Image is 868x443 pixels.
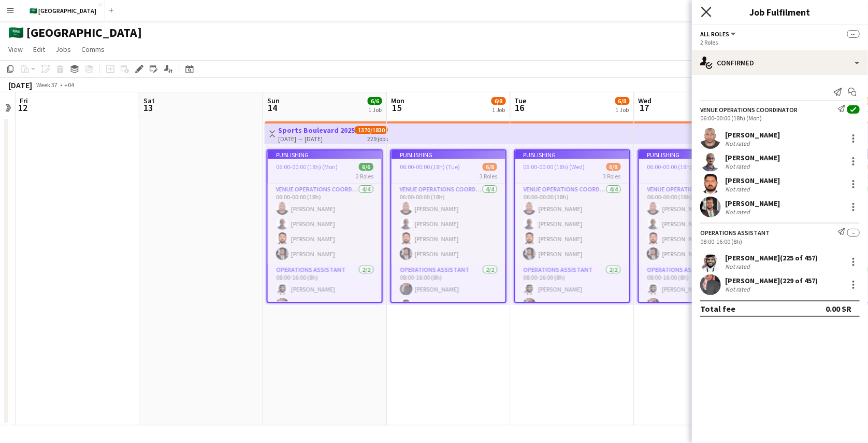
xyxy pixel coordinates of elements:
span: 16 [513,102,527,114]
span: Fri [20,96,28,105]
button: All roles [700,30,737,38]
span: All roles [700,30,729,38]
span: Sat [143,96,155,105]
div: +04 [64,81,74,89]
a: Comms [77,43,109,56]
div: Publishing [392,150,505,159]
span: Wed [639,96,652,105]
span: 6/6 [368,97,382,105]
a: Edit [29,43,49,56]
span: 1370/1830 [355,126,388,134]
span: 17 [637,102,652,114]
h1: 🇸🇦 [GEOGRAPHIC_DATA] [8,25,142,40]
div: 229 jobs [367,134,388,143]
a: Jobs [51,43,75,56]
div: Not rated [725,285,752,293]
span: 15 [389,102,404,114]
div: 06:00-00:00 (18h) (Mon) [700,114,860,122]
span: 13 [142,102,155,114]
span: 6/8 [615,97,630,105]
span: 6/8 [491,97,506,105]
div: 0.00 SR [826,303,851,314]
div: Not rated [725,140,752,147]
div: [PERSON_NAME] (225 of 457) [725,253,818,262]
app-job-card: Publishing06:00-00:00 (18h) (Thu)6/83 RolesVENUE OPERATIONS COORDINATOR4/406:00-00:00 (18h)[PERSO... [638,149,754,303]
button: 🇸🇦 [GEOGRAPHIC_DATA] [21,1,105,21]
div: Not rated [725,262,752,270]
div: Not rated [725,208,752,216]
div: Operations Assistant [700,229,770,237]
div: Publishing [515,150,629,159]
div: [PERSON_NAME] (229 of 457) [725,276,818,285]
div: Not rated [725,162,752,170]
div: Not rated [725,185,752,193]
span: Comms [81,45,105,54]
span: Sun [267,96,280,105]
span: Tue [515,96,527,105]
div: [PERSON_NAME] [725,153,780,162]
div: 08:00-16:00 (8h) [700,238,860,245]
div: [PERSON_NAME] [725,199,780,208]
span: 12 [18,102,28,114]
div: 1 Job [492,106,505,114]
span: Mon [391,96,404,105]
app-job-card: Publishing06:00-00:00 (18h) (Tue)6/83 RolesVENUE OPERATIONS COORDINATOR4/406:00-00:00 (18h)[PERSO... [390,149,507,303]
div: 1 Job [368,106,382,114]
h3: Job Fulfilment [692,5,868,19]
a: View [4,43,27,56]
div: [PERSON_NAME] [725,130,780,140]
span: -- [847,30,860,38]
div: Total fee [700,303,735,314]
span: Edit [33,45,45,54]
div: [DATE] → [DATE] [278,135,355,143]
span: Jobs [55,45,71,54]
div: VENUE OPERATIONS COORDINATOR [700,106,798,114]
span: Week 37 [34,81,60,89]
app-job-card: Publishing06:00-00:00 (18h) (Wed)6/83 RolesVENUE OPERATIONS COORDINATOR4/406:00-00:00 (18h)[PERSO... [514,149,630,303]
app-job-card: Publishing06:00-00:00 (18h) (Mon)6/62 RolesVENUE OPERATIONS COORDINATOR4/406:00-00:00 (18h)[PERSO... [267,149,383,303]
span: -- [847,229,860,237]
div: Confirmed [692,50,868,75]
h3: Sports Boulevard 2025 [278,126,355,135]
div: 2 Roles [700,38,860,46]
div: Publishing [268,150,382,159]
div: [PERSON_NAME] [725,176,780,185]
span: 14 [266,102,280,114]
div: [DATE] [8,80,32,90]
span: View [8,45,23,54]
div: Publishing [639,150,753,159]
div: 1 Job [616,106,629,114]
